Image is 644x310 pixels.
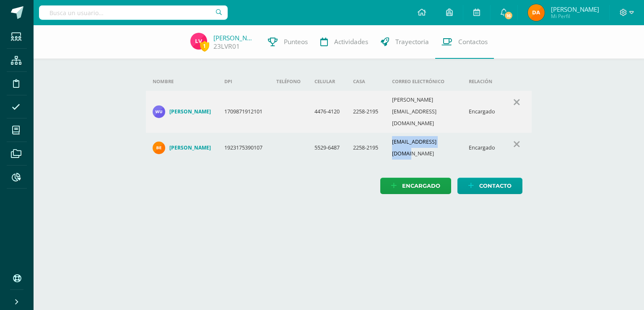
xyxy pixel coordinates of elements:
[314,25,374,59] a: Actividades
[402,178,440,194] span: Encargado
[346,91,385,133] td: 2258-2195
[284,37,308,46] span: Punteos
[346,133,385,163] td: 2258-2195
[153,105,165,118] img: 78d0ef8cd2d49ac3a696a6eade64b95e.png
[385,91,462,133] td: [PERSON_NAME][EMAIL_ADDRESS][DOMAIN_NAME]
[462,91,502,133] td: Encargado
[385,133,462,163] td: [EMAIL_ADDRESS][DOMAIN_NAME]
[218,72,270,91] th: DPI
[213,42,240,51] a: 23LVR01
[334,37,368,46] span: Actividades
[218,133,270,163] td: 1923175390107
[213,34,255,42] a: [PERSON_NAME]
[39,5,228,20] input: Busca un usuario...
[169,108,211,115] h4: [PERSON_NAME]
[153,142,165,154] img: 25da8234c2b77ee273d7c4cd28b86927.png
[551,13,599,20] span: Mi Perfil
[504,11,513,20] span: 16
[270,72,307,91] th: Teléfono
[308,72,347,91] th: Celular
[346,72,385,91] th: Casa
[218,91,270,133] td: 1709871912101
[308,133,347,163] td: 5529-6487
[380,178,451,194] a: Encargado
[169,144,211,151] h4: [PERSON_NAME]
[262,25,314,59] a: Punteos
[146,72,218,91] th: Nombre
[374,25,435,59] a: Trayectoria
[462,133,502,163] td: Encargado
[385,72,462,91] th: Correo electrónico
[308,91,347,133] td: 4476-4120
[435,25,494,59] a: Contactos
[528,4,545,21] img: 82a5943632aca8211823fb2e9800a6c1.png
[479,178,512,194] span: Contacto
[457,178,522,194] a: Contacto
[190,33,207,50] img: 63d99853cab4c46038f6d5e6a91d147f.png
[153,142,211,154] a: [PERSON_NAME]
[153,105,211,118] a: [PERSON_NAME]
[551,5,599,13] span: [PERSON_NAME]
[462,72,502,91] th: Relación
[458,37,488,46] span: Contactos
[200,41,209,51] span: 1
[395,37,429,46] span: Trayectoria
